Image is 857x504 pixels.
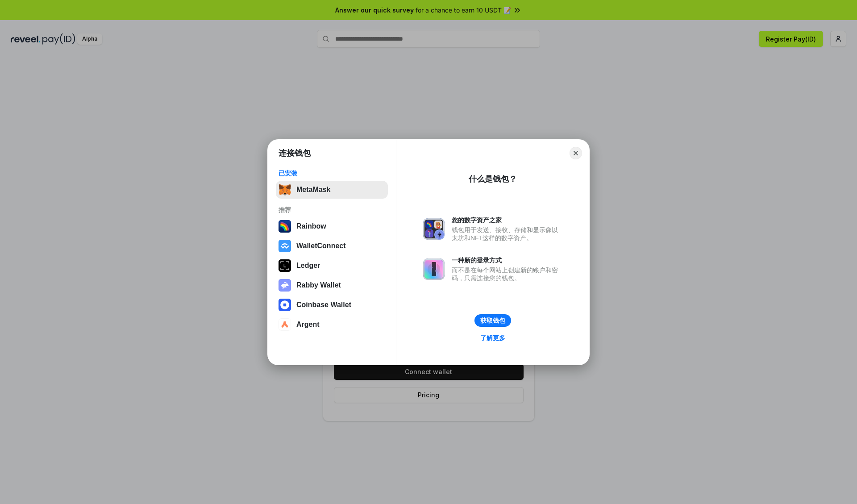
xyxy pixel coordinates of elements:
[423,258,445,280] img: svg+xml,%3Csvg%20xmlns%3D%22http%3A%2F%2Fwww.w3.org%2F2000%2Fsvg%22%20fill%3D%22none%22%20viewBox...
[276,296,388,314] button: Coinbase Wallet
[475,332,511,344] a: 了解更多
[276,276,388,294] button: Rabby Wallet
[423,218,445,240] img: svg+xml,%3Csvg%20xmlns%3D%22http%3A%2F%2Fwww.w3.org%2F2000%2Fsvg%22%20fill%3D%22none%22%20viewBox...
[480,317,505,325] div: 获取钱包
[296,242,346,250] div: WalletConnect
[452,256,562,264] div: 一种新的登录方式
[279,220,291,233] img: svg+xml,%3Csvg%20width%3D%22120%22%20height%3D%22120%22%20viewBox%3D%220%200%20120%20120%22%20fil...
[279,169,385,177] div: 已安装
[296,262,320,270] div: Ledger
[296,186,330,194] div: MetaMask
[279,183,291,196] img: svg+xml,%3Csvg%20fill%3D%22none%22%20height%3D%2233%22%20viewBox%3D%220%200%2035%2033%22%20width%...
[279,299,291,311] img: svg+xml,%3Csvg%20width%3D%2228%22%20height%3D%2228%22%20viewBox%3D%220%200%2028%2028%22%20fill%3D...
[469,174,517,184] div: 什么是钱包？
[296,321,320,329] div: Argent
[452,226,562,242] div: 钱包用于发送、接收、存储和显示像以太坊和NFT这样的数字资产。
[452,266,562,282] div: 而不是在每个网站上创建新的账户和密码，只需连接您的钱包。
[279,279,291,292] img: svg+xml,%3Csvg%20xmlns%3D%22http%3A%2F%2Fwww.w3.org%2F2000%2Fsvg%22%20fill%3D%22none%22%20viewBox...
[480,334,505,342] div: 了解更多
[279,240,291,252] img: svg+xml,%3Csvg%20width%3D%2228%22%20height%3D%2228%22%20viewBox%3D%220%200%2028%2028%22%20fill%3D...
[276,181,388,199] button: MetaMask
[279,206,385,214] div: 推荐
[279,259,291,272] img: svg+xml,%3Csvg%20xmlns%3D%22http%3A%2F%2Fwww.w3.org%2F2000%2Fsvg%22%20width%3D%2228%22%20height%3...
[474,314,511,327] button: 获取钱包
[276,237,388,255] button: WalletConnect
[296,301,351,309] div: Coinbase Wallet
[570,147,582,159] button: Close
[276,257,388,275] button: Ledger
[276,217,388,235] button: Rainbow
[279,318,291,331] img: svg+xml,%3Csvg%20width%3D%2228%22%20height%3D%2228%22%20viewBox%3D%220%200%2028%2028%22%20fill%3D...
[296,281,341,289] div: Rabby Wallet
[452,216,562,224] div: 您的数字资产之家
[279,148,311,158] h1: 连接钱包
[276,316,388,333] button: Argent
[296,222,326,230] div: Rainbow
